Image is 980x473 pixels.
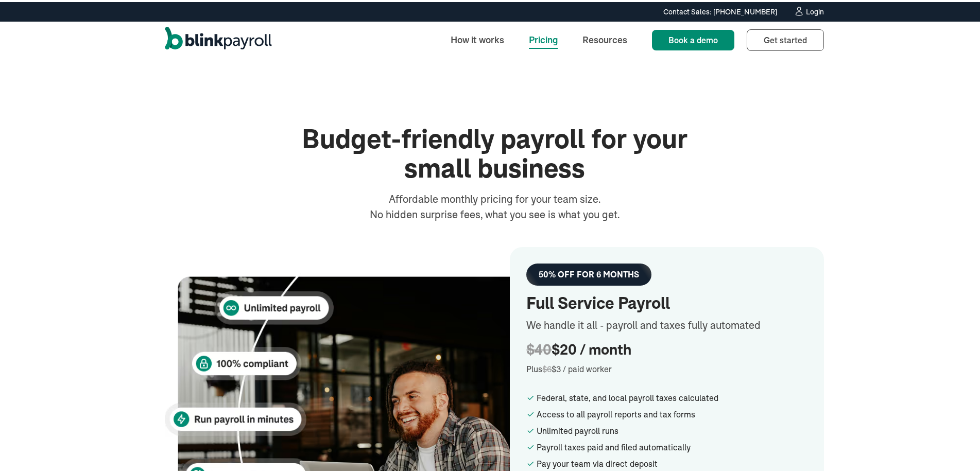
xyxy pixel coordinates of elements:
[165,25,272,51] a: home
[526,340,552,356] span: $40
[539,268,639,277] div: 50% OFF FOR 6 MONTHS
[526,361,807,373] div: Plus $3 / paid worker
[537,456,807,468] div: Pay your team via direct deposit
[526,292,807,311] h2: Full Service Payroll
[668,33,718,43] span: Book a demo
[794,4,824,15] a: Login
[663,5,777,15] div: Contact Sales: [PHONE_NUMBER]
[764,33,807,43] span: Get started
[521,27,566,49] a: Pricing
[806,6,824,13] div: Login
[526,339,807,357] div: $20 / month
[537,423,807,435] div: Unlimited payroll runs
[367,189,622,220] div: Affordable monthly pricing for your team size. No hidden surprise fees, what you see is what you ...
[574,27,635,49] a: Resources
[537,439,807,451] div: Payroll taxes paid and filed automatically
[537,390,807,402] div: Federal, state, and local payroll taxes calculated
[288,122,700,181] h1: Budget-friendly payroll for your small business
[542,362,552,372] span: $6
[747,27,824,49] a: Get started
[537,406,807,418] div: Access to all payroll reports and tax forms
[652,28,734,48] a: Book a demo
[526,316,807,331] div: We handle it all - payroll and taxes fully automated
[442,27,512,49] a: How it works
